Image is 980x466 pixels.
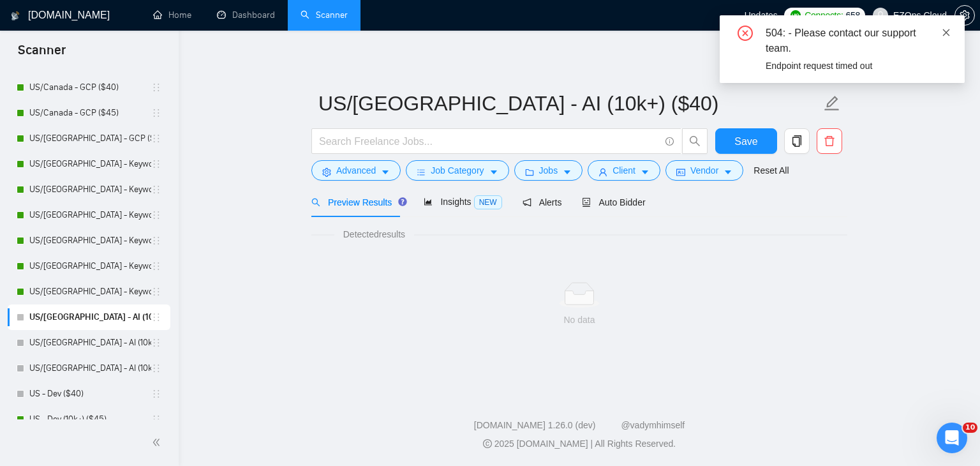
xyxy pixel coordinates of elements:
a: US/[GEOGRAPHIC_DATA] - Keywords ($40) [29,151,151,177]
span: folder [525,167,534,177]
a: Reset All [754,163,789,177]
div: Endpoint request timed out [766,59,949,73]
span: Advanced [336,163,376,177]
span: robot [582,198,591,207]
span: Alerts [523,197,562,207]
span: holder [151,312,161,322]
button: copy [784,128,810,154]
span: bars [417,167,426,177]
span: setting [322,167,331,177]
li: US/Canada - AI (10k+) ($45) [8,330,170,356]
span: Auto Bidder [582,197,645,207]
span: Detected results [334,227,414,241]
span: holder [151,82,161,93]
span: copyright [483,439,492,448]
a: searchScanner [301,10,348,20]
span: NEW [474,195,502,209]
a: US/[GEOGRAPHIC_DATA] - Keywords (Others) ($45) [29,253,151,279]
a: [DOMAIN_NAME] 1.26.0 (dev) [474,420,596,430]
button: setting [954,5,975,26]
a: US/Canada - GCP ($45) [29,100,151,126]
li: US/Canada - AI (10k+) ($55) [8,356,170,381]
span: caret-down [489,167,498,177]
img: upwork-logo.png [791,10,801,20]
span: Preview Results [311,197,403,207]
a: US - Dev ($40) [29,381,151,407]
span: info-circle [665,137,674,146]
button: Save [715,128,777,154]
div: Tooltip anchor [397,196,408,207]
a: US/[GEOGRAPHIC_DATA] - Keywords ($55) [29,202,151,228]
span: holder [151,287,161,297]
span: caret-down [641,167,650,177]
a: US - Dev (10k+) ($45) [29,407,151,432]
span: close [942,28,951,37]
input: Search Freelance Jobs... [319,133,660,149]
div: No data [322,313,837,327]
li: US/Canada - Keywords ($40) [8,151,170,177]
li: US/Canada - Keywords (Others) ($45) [8,253,170,279]
span: holder [151,210,161,220]
span: caret-down [563,167,572,177]
a: setting [954,10,975,20]
span: area-chart [424,197,433,206]
span: 10 [963,423,977,433]
li: US - Dev ($40) [8,381,170,407]
span: Client [612,163,635,177]
div: 2025 [DOMAIN_NAME] | All Rights Reserved. [189,437,970,451]
li: US/Canada - GCP ($40) [8,75,170,100]
a: US/[GEOGRAPHIC_DATA] - AI (10k+) ($55) [29,356,151,381]
span: copy [785,135,809,147]
span: user [598,167,607,177]
span: Job Category [431,163,484,177]
a: US/[GEOGRAPHIC_DATA] - GCP ($55) [29,126,151,151]
img: logo [11,6,20,26]
button: idcardVendorcaret-down [665,160,743,181]
span: holder [151,389,161,399]
span: Connects: [805,8,843,22]
span: holder [151,159,161,169]
span: holder [151,363,161,373]
span: holder [151,108,161,118]
span: caret-down [724,167,732,177]
button: settingAdvancedcaret-down [311,160,401,181]
div: 504: - Please contact our support team. [766,26,949,56]
span: double-left [152,436,165,449]
button: folderJobscaret-down [514,160,583,181]
span: edit [824,95,840,112]
li: US/Canada - Keywords ($45) [8,177,170,202]
a: @vadymhimself [621,420,685,430]
span: Save [734,133,757,149]
iframe: Intercom live chat [937,423,967,453]
span: Updates [745,10,778,20]
span: Insights [424,197,501,207]
a: dashboardDashboard [217,10,275,20]
li: US/Canada - Keywords (Others) ($40) [8,228,170,253]
a: US/[GEOGRAPHIC_DATA] - AI (10k+) ($40) [29,304,151,330]
a: US/[GEOGRAPHIC_DATA] - Keywords (Others) ($55) [29,279,151,304]
span: Jobs [539,163,558,177]
span: holder [151,414,161,425]
span: search [311,198,320,207]
span: search [683,135,707,147]
li: US/Canada - Keywords (Others) ($55) [8,279,170,304]
button: userClientcaret-down [588,160,660,181]
span: holder [151,236,161,246]
a: US/[GEOGRAPHIC_DATA] - AI (10k+) ($45) [29,330,151,356]
span: holder [151,184,161,195]
span: caret-down [381,167,390,177]
li: US/Canada - Keywords ($55) [8,202,170,228]
a: US/[GEOGRAPHIC_DATA] - Keywords ($45) [29,177,151,202]
li: US/Canada - GCP ($45) [8,100,170,126]
span: setting [955,10,974,20]
span: close-circle [738,26,753,41]
span: Scanner [8,41,76,68]
span: holder [151,133,161,144]
li: US/Canada - AI (10k+) ($40) [8,304,170,330]
button: search [682,128,708,154]
input: Scanner name... [318,87,821,119]
span: holder [151,261,161,271]
span: Vendor [690,163,718,177]
li: US/Canada - GCP ($55) [8,126,170,151]
span: 658 [845,8,859,22]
